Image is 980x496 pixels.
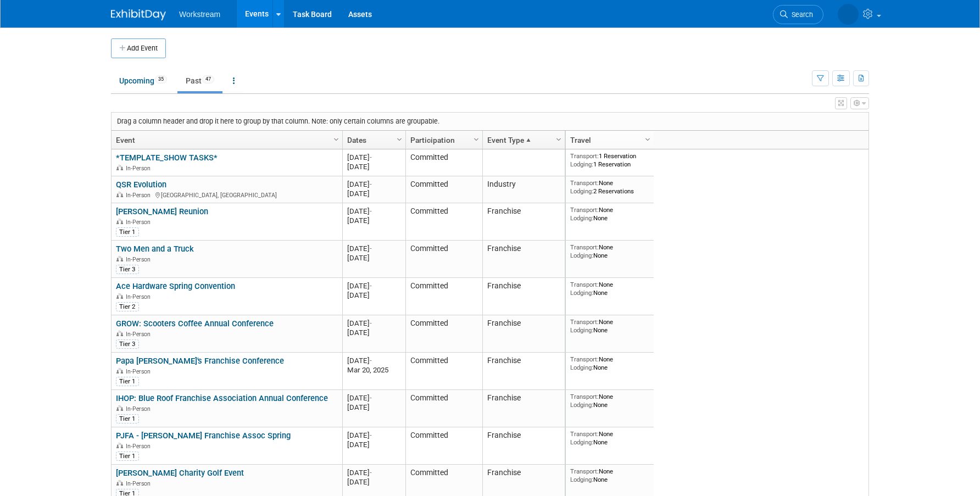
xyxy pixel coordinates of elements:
img: In-Person Event [116,219,123,224]
span: Transport: [570,318,599,326]
span: Search [788,10,813,19]
span: Column Settings [554,135,563,144]
a: Papa [PERSON_NAME]'s Franchise Conference [116,356,284,366]
span: Lodging: [570,289,593,297]
span: Transport: [570,281,599,288]
a: *TEMPLATE_SHOW TASKS* [116,153,218,163]
span: Lodging: [570,214,593,222]
div: [DATE] [347,477,400,487]
div: [DATE] [347,281,400,291]
td: Committed [405,149,482,176]
div: [DATE] [347,153,400,162]
a: Column Settings [471,131,483,147]
div: Tier 3 [116,339,139,348]
span: In-Person [126,293,154,300]
img: In-Person Event [116,480,123,486]
span: Lodging: [570,160,593,168]
span: Lodging: [570,326,593,334]
img: In-Person Event [116,405,123,411]
span: - [370,244,372,253]
span: Column Settings [643,135,652,144]
div: [DATE] [347,319,400,328]
span: Lodging: [570,252,593,259]
span: Transport: [570,152,599,160]
div: None None [570,467,650,483]
a: Event Type [487,131,558,149]
div: Tier 1 [116,452,139,460]
a: IHOP: Blue Roof Franchise Association Annual Conference [116,393,328,403]
span: In-Person [126,443,154,450]
td: Committed [405,315,482,353]
div: [GEOGRAPHIC_DATA], [GEOGRAPHIC_DATA] [116,190,337,199]
a: Past47 [177,70,222,91]
span: In-Person [126,331,154,338]
div: [DATE] [347,180,400,189]
div: [DATE] [347,253,400,263]
td: Industry [482,176,565,203]
a: Travel [570,131,647,149]
span: Transport: [570,355,599,363]
a: Search [773,5,823,24]
img: In-Person Event [116,256,123,261]
span: Column Settings [395,135,404,144]
div: Mar 20, 2025 [347,365,400,375]
span: In-Person [126,405,154,413]
span: In-Person [126,219,154,226]
td: Committed [405,241,482,278]
div: Drag a column header and drop it here to group by that column. Note: only certain columns are gro... [112,113,868,130]
img: In-Person Event [116,368,123,374]
span: Lodging: [570,364,593,371]
a: Participation [410,131,475,149]
span: In-Person [126,165,154,172]
div: Tier 1 [116,227,139,236]
div: None None [570,393,650,409]
div: None 2 Reservations [570,179,650,195]
td: Committed [405,390,482,427]
a: PJFA - [PERSON_NAME] Franchise Assoc Spring [116,431,291,441]
div: Tier 3 [116,265,139,274]
span: Transport: [570,393,599,400]
div: [DATE] [347,468,400,477]
span: 35 [155,75,167,83]
div: Tier 2 [116,302,139,311]
a: Column Settings [394,131,406,147]
span: In-Person [126,256,154,263]
a: [PERSON_NAME] Reunion [116,207,208,216]
div: [DATE] [347,207,400,216]
div: None None [570,243,650,259]
div: None None [570,206,650,222]
span: In-Person [126,368,154,375]
span: Transport: [570,467,599,475]
td: Committed [405,203,482,241]
div: None None [570,318,650,334]
img: ExhibitDay [111,9,166,20]
img: In-Person Event [116,443,123,448]
a: QSR Evolution [116,180,166,190]
div: [DATE] [347,356,400,365]
a: Two Men and a Truck [116,244,194,254]
div: 1 Reservation 1 Reservation [570,152,650,168]
span: In-Person [126,480,154,487]
a: Upcoming35 [111,70,175,91]
div: None None [570,355,650,371]
div: [DATE] [347,403,400,412]
span: - [370,319,372,327]
td: Committed [405,353,482,390]
td: Franchise [482,353,565,390]
div: [DATE] [347,393,400,403]
div: [DATE] [347,216,400,225]
span: - [370,356,372,365]
td: Franchise [482,203,565,241]
td: Franchise [482,241,565,278]
td: Franchise [482,427,565,465]
div: [DATE] [347,291,400,300]
div: Tier 1 [116,414,139,423]
td: Committed [405,278,482,315]
span: Transport: [570,179,599,187]
div: None None [570,281,650,297]
td: Committed [405,176,482,203]
span: Transport: [570,206,599,214]
span: - [370,180,372,188]
div: [DATE] [347,189,400,198]
span: Lodging: [570,187,593,195]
